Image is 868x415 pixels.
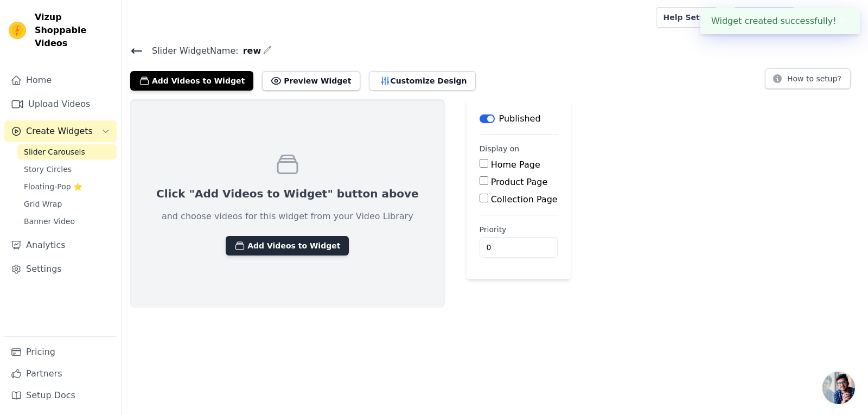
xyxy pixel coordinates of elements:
p: Published [499,112,541,125]
a: How to setup? [765,76,851,86]
a: Story Circles [17,162,117,177]
button: How to setup? [765,68,851,89]
p: Click "Add Videos to Widget" button above [156,186,419,201]
span: Slider Carousels [24,146,85,157]
legend: Display on [480,143,520,154]
label: Product Page [491,177,548,187]
button: Customize Design [369,71,476,91]
label: Collection Page [491,194,558,205]
span: rew [239,44,261,58]
a: Banner Video [17,214,117,229]
button: Add Videos to Widget [130,71,253,91]
button: Preview Widget [262,71,360,91]
p: and choose videos for this widget from your Video Library [162,210,413,223]
div: Open chat [822,372,855,404]
a: Floating-Pop ⭐ [17,179,117,194]
div: Edit Name [263,43,272,58]
a: Settings [4,258,117,280]
button: Add Videos to Widget [226,236,349,256]
span: Slider Widget Name: [143,44,239,58]
button: Close [837,15,849,28]
button: T Tanzora [804,8,859,27]
span: Story Circles [24,164,72,175]
span: Grid Wrap [24,199,62,209]
a: Upload Videos [4,93,117,115]
a: Partners [4,363,117,385]
a: Help Setup [656,7,717,28]
a: Grid Wrap [17,196,117,212]
p: Tanzora [821,8,859,27]
img: Vizup [9,22,26,39]
a: Slider Carousels [17,144,117,159]
a: Setup Docs [4,385,117,406]
label: Priority [480,224,558,235]
span: Banner Video [24,216,75,227]
a: Pricing [4,341,117,363]
label: Home Page [491,159,540,170]
span: Vizup Shoppable Videos [35,11,112,50]
a: Book Demo [733,7,795,28]
span: Create Widgets [26,125,93,138]
a: Home [4,69,117,91]
span: Floating-Pop ⭐ [24,181,82,192]
button: Create Widgets [4,120,117,142]
div: Widget created successfully! [700,8,860,34]
a: Analytics [4,234,117,256]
